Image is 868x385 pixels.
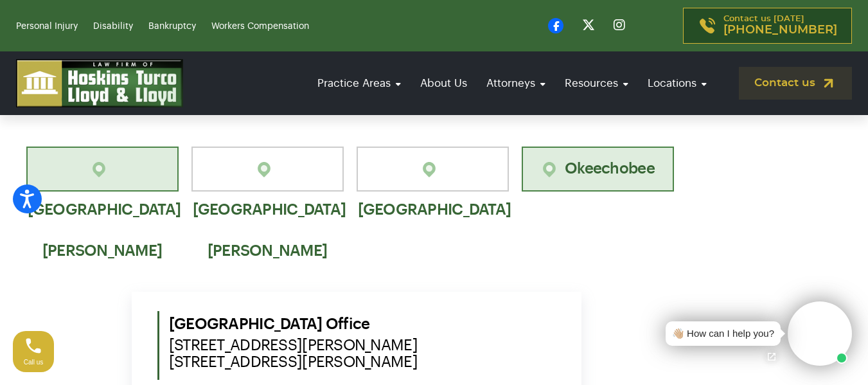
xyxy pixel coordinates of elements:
a: Practice Areas [311,65,407,102]
a: [GEOGRAPHIC_DATA][PERSON_NAME] [191,147,344,192]
div: 👋🏼 How can I help you? [672,327,774,341]
a: Resources [558,65,635,102]
a: Workers Compensation [211,22,309,31]
a: About Us [414,65,474,102]
p: Contact us [DATE] [723,15,837,37]
a: Disability [93,22,133,31]
span: Call us [24,359,44,366]
img: location [255,160,279,179]
a: Okeechobee [522,147,674,192]
a: Contact us [DATE][PHONE_NUMBER] [683,8,852,44]
img: location [420,160,445,179]
a: Personal Injury [16,22,78,31]
a: [GEOGRAPHIC_DATA][PERSON_NAME] [26,147,179,192]
a: Attorneys [480,65,552,102]
span: [PHONE_NUMBER] [723,24,837,37]
a: Locations [641,65,713,102]
span: [STREET_ADDRESS][PERSON_NAME] [STREET_ADDRESS][PERSON_NAME] [169,337,556,370]
h5: [GEOGRAPHIC_DATA] Office [169,311,556,370]
a: [GEOGRAPHIC_DATA] [357,147,509,192]
a: Open chat [758,343,785,370]
a: Contact us [739,67,852,100]
a: Bankruptcy [148,22,196,31]
img: logo [16,59,183,107]
img: location [540,160,565,179]
img: location [90,160,114,179]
